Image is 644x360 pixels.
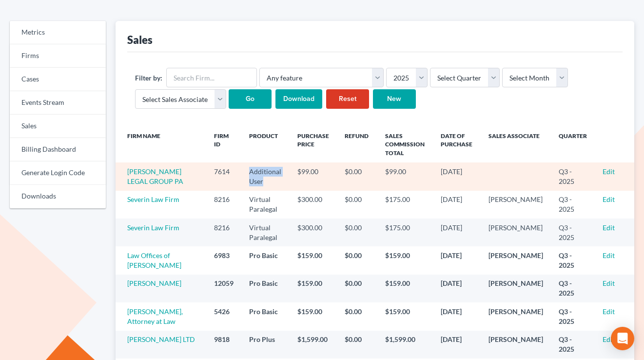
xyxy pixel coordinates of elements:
td: [PERSON_NAME] [481,331,551,359]
th: Firm ID [206,126,241,162]
td: Virtual Paralegal [241,191,290,219]
td: $159.00 [377,302,433,330]
a: Metrics [10,21,106,44]
td: 9818 [206,331,241,359]
input: Download [275,89,322,109]
td: 7614 [206,162,241,190]
td: Q3 - 2025 [551,275,595,302]
a: Severin Law Firm [127,223,179,232]
td: $99.00 [377,162,433,190]
a: Law Offices of [PERSON_NAME] [127,251,181,269]
a: Severin Law Firm [127,195,179,203]
a: Edit [603,279,615,287]
td: $0.00 [337,302,377,330]
th: Purchase Price [290,126,337,162]
th: Product [241,126,290,162]
a: Generate Login Code [10,161,106,185]
td: $0.00 [337,246,377,274]
a: Edit [603,167,615,176]
a: [PERSON_NAME], Attorney at Law [127,307,183,325]
td: $0.00 [337,219,377,246]
td: $0.00 [337,162,377,190]
th: Sales Commission Total [377,126,433,162]
a: Edit [603,307,615,316]
td: $300.00 [290,219,337,246]
a: [PERSON_NAME] LEGAL GROUP PA [127,167,183,185]
td: [DATE] [433,219,481,246]
td: $159.00 [377,246,433,274]
th: Refund [337,126,377,162]
th: Date of Purchase [433,126,481,162]
td: $0.00 [337,275,377,302]
td: $0.00 [337,191,377,219]
td: $1,599.00 [377,331,433,359]
td: $300.00 [290,191,337,219]
td: Q3 - 2025 [551,219,595,246]
td: $159.00 [290,246,337,274]
td: $159.00 [290,302,337,330]
td: $159.00 [377,275,433,302]
th: Sales Associate [481,126,551,162]
td: 8216 [206,219,241,246]
td: [PERSON_NAME] [481,219,551,246]
td: [PERSON_NAME] [481,275,551,302]
a: Events Stream [10,91,106,115]
a: New [373,89,416,109]
div: Open Intercom Messenger [611,327,634,350]
input: Go [229,89,272,109]
td: 5426 [206,302,241,330]
td: 12059 [206,275,241,302]
a: Downloads [10,185,106,208]
td: [DATE] [433,331,481,359]
input: Search Firm... [166,68,257,87]
td: Additional User [241,162,290,190]
th: Firm Name [116,126,206,162]
td: Q3 - 2025 [551,331,595,359]
td: $0.00 [337,331,377,359]
td: Pro Basic [241,302,290,330]
td: $175.00 [377,191,433,219]
td: Q3 - 2025 [551,162,595,190]
td: Q3 - 2025 [551,191,595,219]
td: [PERSON_NAME] [481,302,551,330]
a: Firms [10,44,106,68]
a: Cases [10,68,106,91]
th: Quarter [551,126,595,162]
td: [DATE] [433,302,481,330]
a: Billing Dashboard [10,138,106,161]
td: $99.00 [290,162,337,190]
td: Pro Plus [241,331,290,359]
a: [PERSON_NAME] LTD [127,335,195,343]
td: [DATE] [433,162,481,190]
td: Virtual Paralegal [241,219,290,246]
a: Edit [603,335,615,343]
td: Q3 - 2025 [551,246,595,274]
td: [PERSON_NAME] [481,246,551,274]
td: Pro Basic [241,275,290,302]
a: Reset [326,89,369,109]
td: $175.00 [377,219,433,246]
a: Edit [603,195,615,203]
td: $159.00 [290,275,337,302]
td: Q3 - 2025 [551,302,595,330]
a: Edit [603,223,615,232]
td: $1,599.00 [290,331,337,359]
td: [DATE] [433,246,481,274]
a: [PERSON_NAME] [127,279,181,287]
a: Edit [603,251,615,260]
td: 8216 [206,191,241,219]
label: Filter by: [135,73,162,83]
td: [DATE] [433,191,481,219]
td: [DATE] [433,275,481,302]
td: 6983 [206,246,241,274]
div: Sales [127,33,153,47]
td: Pro Basic [241,246,290,274]
td: [PERSON_NAME] [481,191,551,219]
a: Sales [10,115,106,138]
